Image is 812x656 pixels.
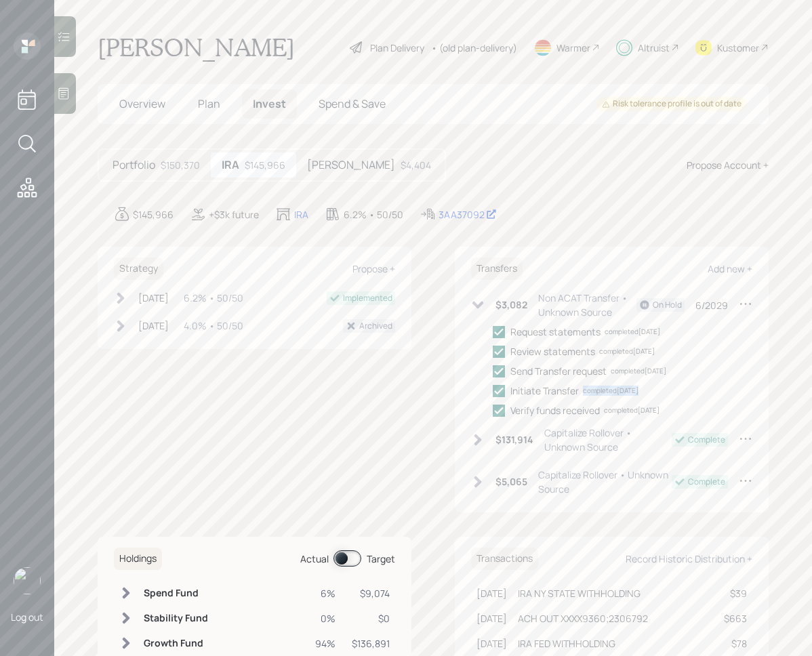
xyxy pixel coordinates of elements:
div: +$3k future [209,207,259,222]
span: Invest [253,96,286,111]
div: 0% [315,611,336,626]
h6: Transactions [471,548,538,570]
div: $145,966 [133,207,174,222]
h6: Growth Fund [144,638,208,649]
div: completed [DATE] [611,366,666,376]
h6: Strategy [114,258,163,280]
div: completed [DATE] [604,405,659,415]
div: Plan Delivery [370,41,424,55]
div: [DATE] [138,319,169,333]
div: 94% [315,636,336,651]
h5: [PERSON_NAME] [307,159,395,171]
div: $0 [352,611,390,626]
span: Overview [119,96,165,111]
h5: Portfolio [113,159,155,171]
div: 3AA37092 [439,207,497,222]
div: IRA [294,207,308,222]
div: Send Transfer request [510,364,607,378]
div: Add new + [708,262,752,275]
div: [DATE] [476,611,507,626]
img: retirable_logo.png [14,567,41,594]
div: [DATE] [138,291,169,305]
div: $39 [724,586,747,600]
div: $663 [724,611,747,626]
h6: $131,914 [495,434,533,446]
span: Plan [198,96,220,111]
div: IRA NY STATE WITHHOLDING [518,586,641,600]
div: Initiate Transfer [510,384,579,398]
div: Warmer [556,41,590,55]
div: $9,074 [352,586,390,600]
div: [DATE] [476,636,507,651]
div: 6.2% • 50/50 [344,207,403,222]
div: Risk tolerance profile is out of date [602,98,742,110]
div: $150,370 [161,158,200,172]
div: Complete [688,476,725,488]
div: $136,891 [352,636,390,651]
div: $78 [724,636,747,651]
h6: $5,065 [495,476,527,488]
h5: IRA [222,159,239,171]
div: Review statements [510,344,595,358]
div: Propose Account + [687,158,769,172]
div: IRA FED WITHHOLDING [518,636,615,651]
span: Spend & Save [319,96,386,111]
div: Altruist [638,41,670,55]
div: Archived [359,320,392,332]
div: Request statements [510,325,601,339]
div: On Hold [653,299,682,311]
div: Verify funds received [510,403,600,417]
div: Target [367,552,395,566]
div: Record Historic Distribution + [626,552,752,565]
div: completed [DATE] [583,386,638,396]
div: Complete [688,434,725,446]
h6: $3,082 [495,300,527,311]
div: 4.0% • 50/50 [184,319,243,333]
div: Capitalize Rollover • Unknown Source [544,426,672,454]
div: ACH OUT XXXX9360;2306792 [518,611,648,626]
div: Non ACAT Transfer • Unknown Source [538,291,636,319]
h6: Holdings [114,548,162,570]
div: 6.2% • 50/50 [184,291,243,305]
div: $145,966 [245,158,285,172]
div: completed [DATE] [599,346,655,356]
div: 6% [315,586,336,600]
div: Kustomer [717,41,759,55]
h6: Stability Fund [144,613,208,624]
h6: Spend Fund [144,588,208,599]
div: Capitalize Rollover • Unknown Source [538,468,672,496]
div: Propose + [352,262,395,275]
div: Actual [300,552,329,566]
div: [DATE] [476,586,507,600]
h6: Transfers [471,258,523,280]
div: Implemented [343,292,392,304]
div: completed [DATE] [605,327,660,337]
div: Log out [11,611,43,623]
div: $4,404 [401,158,431,172]
div: 6/2029 [695,298,728,312]
h1: [PERSON_NAME] [98,33,295,62]
div: • (old plan-delivery) [431,41,517,55]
